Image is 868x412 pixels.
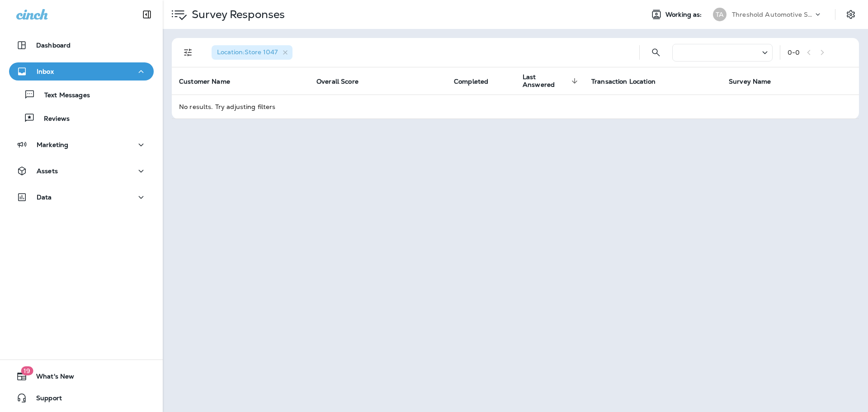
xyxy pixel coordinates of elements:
[9,136,154,154] button: Marketing
[37,167,58,175] p: Assets
[9,162,154,180] button: Assets
[713,8,726,21] div: TA
[454,77,500,85] span: Completed
[172,95,859,118] td: No results. Try adjusting filters
[788,49,800,56] div: 0 - 0
[523,73,580,89] span: Last Answered
[21,366,33,375] span: 19
[454,78,488,85] span: Completed
[37,141,68,148] p: Marketing
[37,68,54,75] p: Inbox
[188,8,285,21] p: Survey Responses
[134,5,160,24] button: Collapse Sidebar
[732,11,813,18] p: Threshold Automotive Service dba Grease Monkey
[9,367,154,385] button: 19What's New
[9,389,154,407] button: Support
[523,73,569,89] span: Last Answered
[9,109,154,128] button: Reviews
[9,62,154,81] button: Inbox
[35,115,70,123] p: Reviews
[729,78,771,85] span: Survey Name
[179,78,230,85] span: Customer Name
[843,6,859,23] button: Settings
[179,43,197,62] button: Filters
[591,78,656,85] span: Transaction Location
[36,42,71,49] p: Dashboard
[35,91,90,100] p: Text Messages
[729,77,783,85] span: Survey Name
[665,11,704,19] span: Working as:
[27,373,74,384] span: What's New
[212,45,292,60] div: Location:Store 1047
[9,85,154,104] button: Text Messages
[179,77,242,85] span: Customer Name
[316,78,359,85] span: Overall Score
[27,394,62,405] span: Support
[217,48,278,56] span: Location : Store 1047
[9,188,154,206] button: Data
[9,36,154,54] button: Dashboard
[37,194,52,201] p: Data
[316,77,370,85] span: Overall Score
[591,77,667,85] span: Transaction Location
[647,43,665,62] button: Search Survey Responses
